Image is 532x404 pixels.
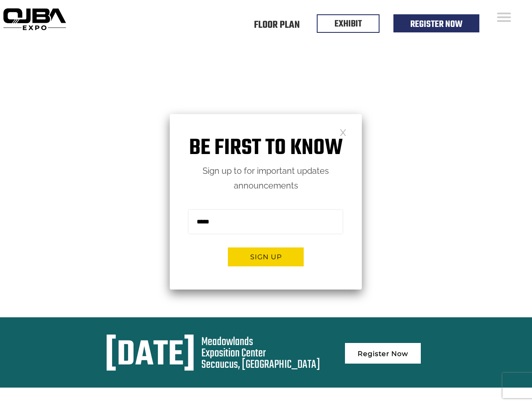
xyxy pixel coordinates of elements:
[410,17,462,32] a: Register Now
[334,17,362,31] a: EXHIBIT
[340,128,347,136] a: Close
[170,135,362,162] h1: Be first to know
[345,343,421,364] a: Register Now
[105,336,195,375] div: [DATE]
[201,336,320,370] div: Meadowlands Exposition Center Secaucus, [GEOGRAPHIC_DATA]
[170,164,362,193] p: Sign up to for important updates announcements
[228,247,304,266] button: Sign up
